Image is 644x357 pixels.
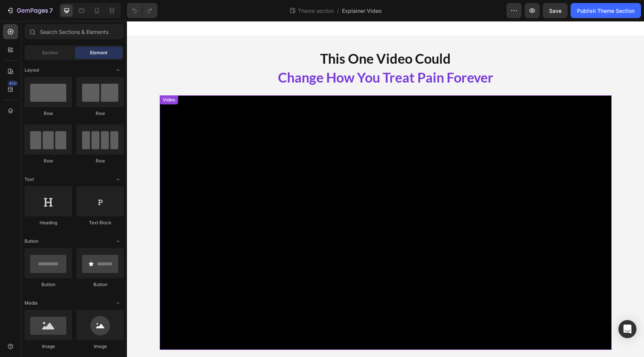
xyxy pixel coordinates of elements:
div: Image [24,343,72,350]
div: Row [24,158,72,164]
span: Save [549,8,562,14]
span: Button [24,238,38,245]
div: Text Block [76,219,124,226]
a: Get Up to 26% Off Sitewide [282,6,362,13]
button: Publish Theme Section [571,3,641,18]
iframe: Video [33,74,485,329]
div: Publish Theme Section [577,7,635,15]
div: Row [76,158,124,164]
span: Section [42,49,58,56]
span: / [337,7,339,15]
strong: Change How You Treat Pain Forever [151,48,366,64]
strong: This One Video Could [193,29,324,46]
div: Heading [24,219,72,226]
iframe: Design area [127,21,644,357]
span: Toggle open [112,64,124,76]
span: Toggle open [112,235,124,247]
span: Toggle open [112,173,124,185]
p: 7 [49,6,53,15]
span: Explainer Video [342,7,382,15]
input: Search Sections & Elements [24,24,124,39]
div: Row [76,110,124,117]
button: Save [543,3,568,18]
span: Theme section [296,7,336,15]
button: 7 [3,3,56,18]
div: Button [24,281,72,288]
span: Element [90,49,107,56]
span: Text [24,176,34,183]
span: Layout [24,67,39,74]
div: Image [76,343,124,350]
div: Open Intercom Messenger [618,320,636,338]
div: 450 [7,80,18,86]
div: Row [24,110,72,117]
div: Undo/Redo [127,3,157,18]
span: Toggle open [112,297,124,309]
span: Media [24,300,38,306]
div: Video [34,75,50,82]
div: Button [76,281,124,288]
